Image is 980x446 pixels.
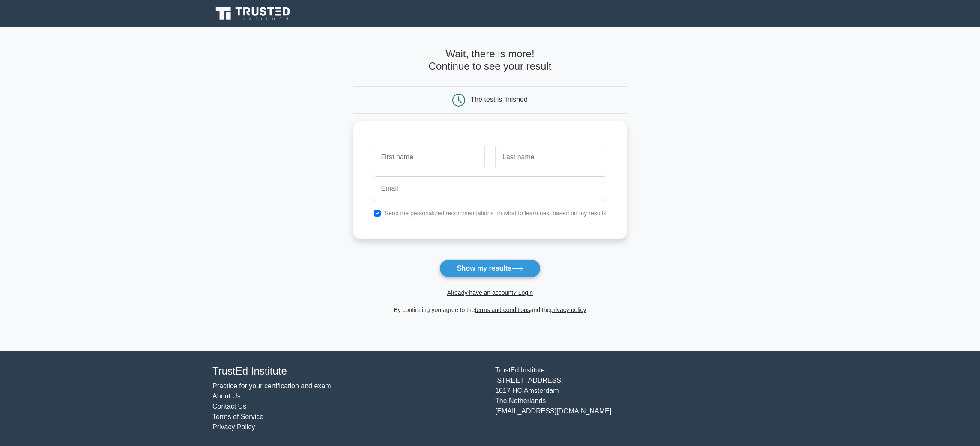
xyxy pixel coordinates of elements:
button: Show my results [439,259,541,277]
a: Practice for your certification and exam [212,382,331,390]
a: Privacy Policy [212,423,255,431]
div: By continuing you agree to the and the [348,305,632,315]
a: About Us [212,392,241,400]
a: Already have an account? Login [447,289,533,296]
input: First name [374,145,485,169]
label: Send me personalized recommendations on what to learn next based on my results [385,210,607,217]
input: Email [374,176,607,201]
a: privacy policy [550,306,586,313]
h4: TrustEd Institute [212,365,485,378]
div: The test is finished [471,96,528,103]
a: terms and conditions [475,306,530,313]
div: TrustEd Institute [STREET_ADDRESS] 1017 HC Amsterdam The Netherlands [EMAIL_ADDRESS][DOMAIN_NAME] [490,365,773,432]
a: Terms of Service [212,413,263,420]
input: Last name [495,145,606,169]
h4: Wait, there is more! Continue to see your result [353,48,627,73]
a: Contact Us [212,403,246,410]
